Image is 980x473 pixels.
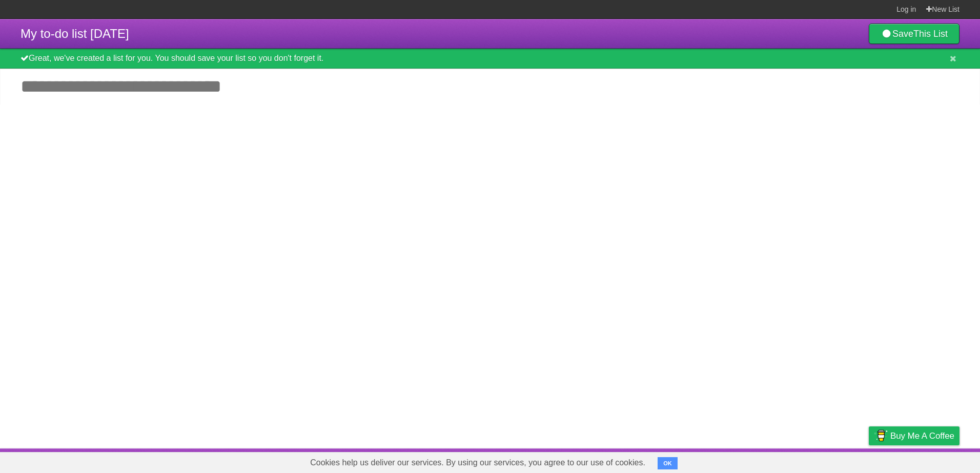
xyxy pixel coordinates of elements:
a: SaveThis List [869,24,959,44]
b: This List [913,29,948,39]
button: OK [658,457,678,469]
a: Suggest a feature [895,451,959,470]
span: Buy me a coffee [890,427,954,445]
a: About [732,451,754,470]
a: Buy me a coffee [869,426,959,445]
span: Cookies help us deliver our services. By using our services, you agree to our use of cookies. [300,453,656,473]
span: My to-do list [DATE] [21,27,129,40]
a: Terms [821,451,843,470]
a: Developers [766,451,808,470]
a: Privacy [855,451,882,470]
img: Buy me a coffee [874,427,888,444]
